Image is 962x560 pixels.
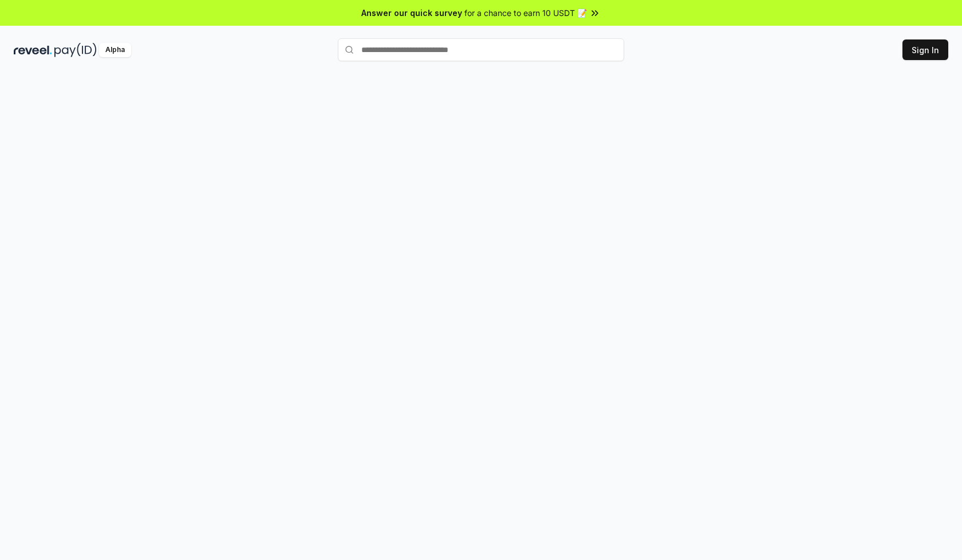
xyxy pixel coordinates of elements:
[99,43,131,57] div: Alpha
[361,7,462,19] span: Answer our quick survey
[54,43,97,57] img: pay_id
[902,39,948,60] button: Sign In
[14,43,52,57] img: reveel_dark
[464,7,587,19] span: for a chance to earn 10 USDT 📝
